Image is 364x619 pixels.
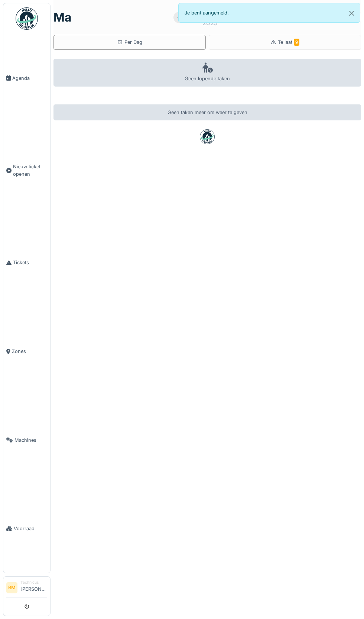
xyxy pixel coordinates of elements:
img: badge-BVDL4wpA.svg [200,129,215,144]
span: 9 [294,39,299,46]
span: Machines [14,437,47,444]
span: Te laat [278,39,299,45]
span: Tickets [13,259,47,266]
a: BM Technicus[PERSON_NAME] [6,580,47,597]
span: Nieuw ticket openen [13,163,47,177]
a: Zones [3,307,50,396]
div: Per Dag [117,39,142,46]
span: Zones [12,348,47,355]
li: BM [6,582,17,593]
span: Voorraad [14,525,47,532]
div: Technicus [20,580,47,585]
a: Nieuw ticket openen [3,123,50,218]
li: [PERSON_NAME] [20,580,47,596]
span: Agenda [12,75,47,82]
div: Je bent aangemeld. [178,3,360,23]
a: Voorraad [3,484,50,573]
div: Geen taken meer om weer te geven [53,104,361,120]
h1: ma [53,10,72,25]
a: Machines [3,396,50,484]
div: Geen lopende taken [53,59,361,87]
a: Tickets [3,218,50,307]
img: Badge_color-CXgf-gQk.svg [16,7,38,30]
div: 2025 [202,19,218,27]
button: Close [343,3,360,23]
a: Agenda [3,34,50,123]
